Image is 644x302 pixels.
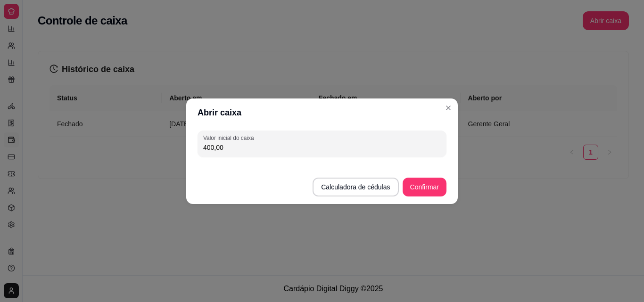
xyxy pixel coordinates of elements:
button: Close [441,100,456,115]
button: Confirmar [403,178,446,196]
button: Calculadora de cédulas [313,178,398,196]
header: Abrir caixa [186,98,458,127]
input: Valor inicial do caixa [203,143,441,152]
label: Valor inicial do caixa [203,134,257,142]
